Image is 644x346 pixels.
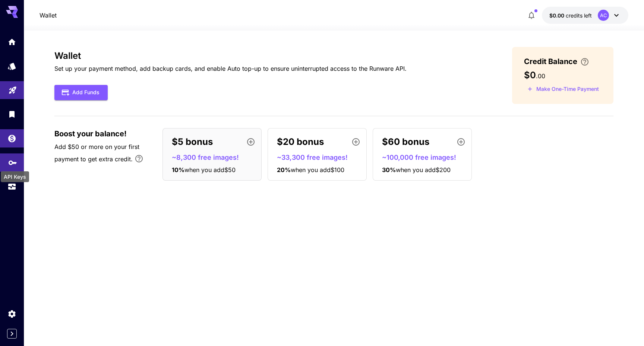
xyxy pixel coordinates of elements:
[382,135,429,149] p: $60 bonus
[549,12,566,19] span: $0.00
[8,156,17,165] div: API Keys
[382,152,468,162] p: ~100,000 free images!
[7,309,16,318] div: Settings
[7,35,16,44] div: Home
[54,64,407,73] p: Set up your payment method, add backup cards, and enable Auto top-up to ensure uninterrupted acce...
[277,152,363,162] p: ~33,300 free images!
[524,70,536,80] span: $0
[291,166,344,174] span: when you add $100
[566,12,592,19] span: credits left
[54,143,139,163] span: Add $50 or more on your first payment to get extra credit.
[598,10,609,21] div: AC
[7,182,16,191] div: Usage
[7,131,16,141] div: Wallet
[277,135,324,149] p: $20 bonus
[577,57,592,66] button: Enter your card details and choose an Auto top-up amount to avoid service interruptions. We'll au...
[1,171,29,182] div: API Keys
[524,83,602,95] button: Make a one-time, non-recurring payment
[382,166,396,174] span: 30 %
[54,128,127,139] span: Boost your balance!
[277,166,291,174] span: 20 %
[172,135,213,149] p: $5 bonus
[184,166,236,174] span: when you add $50
[40,11,57,20] nav: breadcrumb
[542,7,628,24] button: $0.00AC
[7,109,16,119] div: Library
[7,59,16,69] div: Models
[54,51,407,61] h3: Wallet
[524,56,577,67] span: Credit Balance
[54,85,108,100] button: Add Funds
[132,151,146,166] button: Bonus applies only to your first payment, up to 30% on the first $1,000.
[40,11,57,20] a: Wallet
[396,166,451,174] span: when you add $200
[172,152,258,162] p: ~8,300 free images!
[8,83,17,92] div: Playground
[172,166,184,174] span: 10 %
[7,329,17,339] button: Expand sidebar
[549,12,592,19] div: $0.00
[536,72,545,80] span: . 00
